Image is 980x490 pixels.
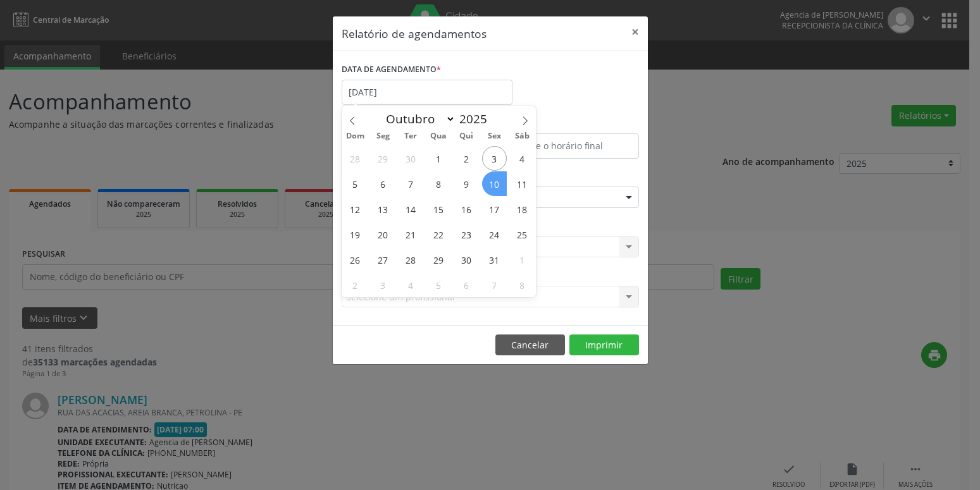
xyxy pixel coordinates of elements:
span: Outubro 16, 2025 [454,197,479,221]
span: Novembro 4, 2025 [399,273,423,297]
span: Outubro 12, 2025 [343,197,368,221]
input: Selecione uma data ou intervalo [342,80,512,105]
span: Outubro 1, 2025 [426,146,451,171]
span: Outubro 27, 2025 [371,247,395,272]
span: Outubro 29, 2025 [426,247,451,272]
input: Year [456,111,497,127]
span: Outubro 15, 2025 [426,197,451,221]
span: Qui [452,132,480,140]
span: Outubro 7, 2025 [399,171,423,196]
span: Outubro 19, 2025 [343,222,368,247]
span: Outubro 23, 2025 [454,222,479,247]
span: Outubro 28, 2025 [399,247,423,272]
span: Outubro 17, 2025 [482,197,507,221]
span: Outubro 8, 2025 [426,171,451,196]
span: Novembro 1, 2025 [510,247,535,272]
span: Qua [425,132,452,140]
span: Outubro 5, 2025 [343,171,368,196]
span: Outubro 4, 2025 [510,146,535,171]
span: Novembro 3, 2025 [371,273,395,297]
span: Outubro 14, 2025 [399,197,423,221]
span: Dom [342,132,369,140]
span: Sáb [508,132,536,140]
span: Outubro 10, 2025 [482,171,507,196]
span: Outubro 22, 2025 [426,222,451,247]
span: Outubro 13, 2025 [371,197,395,221]
select: Month [380,110,456,128]
label: ATÉ [493,114,639,133]
span: Sex [480,132,508,140]
span: Setembro 28, 2025 [343,146,368,171]
span: Outubro 26, 2025 [343,247,368,272]
span: Seg [369,132,397,140]
span: Outubro 24, 2025 [482,222,507,247]
span: Outubro 2, 2025 [454,146,479,171]
span: Outubro 18, 2025 [510,197,535,221]
span: Novembro 6, 2025 [454,273,479,297]
button: Imprimir [569,334,639,356]
span: Outubro 31, 2025 [482,247,507,272]
span: Novembro 5, 2025 [426,273,451,297]
span: Ter [397,132,425,140]
button: Close [623,16,648,47]
span: Novembro 7, 2025 [482,273,507,297]
span: Outubro 11, 2025 [510,171,535,196]
span: Novembro 2, 2025 [343,273,368,297]
span: Outubro 20, 2025 [371,222,395,247]
label: DATA DE AGENDAMENTO [342,60,441,80]
span: Outubro 6, 2025 [371,171,395,196]
button: Cancelar [495,334,565,356]
span: Novembro 8, 2025 [510,273,535,297]
span: Outubro 3, 2025 [482,146,507,171]
input: Selecione o horário final [493,133,639,159]
span: Outubro 9, 2025 [454,171,479,196]
span: Setembro 29, 2025 [371,146,395,171]
span: Outubro 21, 2025 [399,222,423,247]
h5: Relatório de agendamentos [342,25,487,42]
span: Outubro 30, 2025 [454,247,479,272]
span: Outubro 25, 2025 [510,222,535,247]
span: Setembro 30, 2025 [399,146,423,171]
